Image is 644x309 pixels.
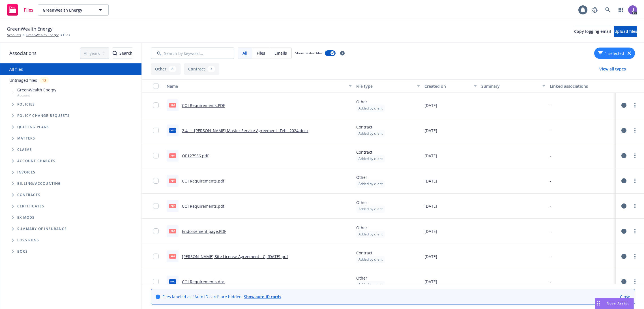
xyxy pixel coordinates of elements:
span: Loss Runs [17,239,39,242]
button: Linked associations [548,79,616,93]
a: Close [620,294,630,300]
span: Files [257,50,265,56]
span: Files labeled as "Auto ID card" are hidden. [162,294,281,300]
div: - [550,178,551,184]
span: Copy logging email [574,29,611,34]
a: Switch app [615,4,626,16]
div: Tree Example [0,86,141,178]
button: GreenWealth Energy [38,4,109,16]
a: COI Requirements.pdf [182,178,224,184]
span: pdf [169,254,176,258]
span: Added by client [359,181,383,186]
a: COI Requirements.doc [182,279,225,284]
span: Policy change requests [17,114,70,117]
span: PDF [169,229,176,233]
span: Contract [356,250,385,256]
div: 13 [39,77,49,83]
div: - [550,153,551,159]
span: [DATE] [424,102,437,108]
span: Files [63,33,70,38]
span: pdf [169,204,176,208]
a: more [632,152,638,159]
input: Select all [153,83,159,89]
a: All files [9,66,23,72]
span: Nova Assist [607,301,629,306]
span: Added by client [359,156,383,161]
div: 8 [169,66,176,72]
span: doc [169,279,176,284]
span: PDF [169,103,176,107]
span: Contract [356,149,385,155]
span: Other [356,174,385,180]
input: Toggle Row Selected [153,102,159,108]
div: 3 [207,66,215,72]
a: [PERSON_NAME] Site License Agreement - CJ [DATE].pdf [182,254,288,259]
div: - [550,228,551,234]
button: Name [164,79,354,93]
button: Nova Assist [595,298,634,309]
button: Contract [184,63,219,75]
button: File type [354,79,422,93]
input: Search by keyword... [151,48,234,59]
div: - [550,203,551,209]
div: Search [113,48,132,59]
button: View all types [590,63,635,75]
div: Folder Tree Example [0,178,141,257]
span: [DATE] [424,228,437,234]
img: photo [628,5,637,14]
input: Toggle Row Selected [153,228,159,234]
div: - [550,254,551,259]
input: Toggle Row Selected [153,279,159,284]
span: All [242,50,247,56]
a: Show auto ID cards [244,294,281,299]
span: [DATE] [424,178,437,184]
input: Toggle Row Selected [153,203,159,209]
button: SearchSearch [113,48,132,59]
a: GreenWealth Energy [26,33,59,38]
button: Copy logging email [574,26,611,37]
a: Files [5,2,36,18]
div: Drag to move [595,298,602,309]
span: Added by client [359,207,383,212]
span: Other [356,225,385,231]
a: Accounts [7,33,21,38]
div: Linked associations [550,83,613,89]
span: Upload files [614,29,637,34]
span: Added by client [359,232,383,237]
span: Other [356,99,385,105]
input: Toggle Row Selected [153,153,159,158]
span: Certificates [17,205,44,208]
span: Contract [356,124,385,130]
span: GreenWealth Energy [7,25,53,33]
div: Created on [424,83,471,89]
input: Toggle Row Selected [153,178,159,184]
span: Quoting plans [17,125,49,129]
span: Emails [274,50,287,56]
input: Toggle Row Selected [153,128,159,133]
span: Matters [17,137,35,140]
span: Invoices [17,171,36,174]
span: Account charges [17,159,55,163]
span: [DATE] [424,254,437,259]
span: pdf [169,179,176,183]
span: pdf [169,153,176,158]
button: 1 selected [598,50,624,56]
span: Added by client [359,131,383,136]
a: more [632,203,638,209]
span: [DATE] [424,128,437,134]
span: Added by client [359,106,383,111]
a: more [632,102,638,109]
a: more [632,177,638,184]
span: Claims [17,148,32,151]
a: Untriaged files [9,77,37,83]
input: Toggle Row Selected [153,254,159,259]
button: Created on [422,79,479,93]
span: Show nested files [295,51,323,55]
span: BORs [17,250,28,253]
span: GreenWealth Energy [17,87,56,93]
div: Name [167,83,345,89]
span: Account [17,93,56,98]
div: File type [356,83,414,89]
svg: Search [113,51,117,55]
a: Search [602,4,613,16]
